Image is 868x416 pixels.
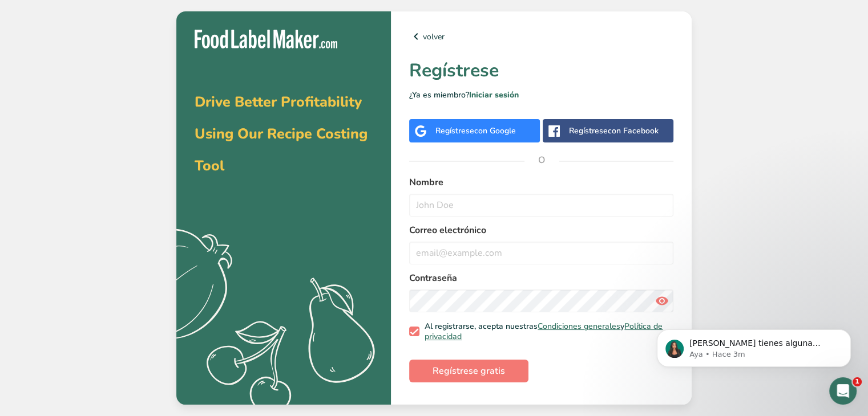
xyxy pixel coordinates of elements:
[409,89,673,101] p: ¿Ya es miembro?
[409,57,673,84] h1: Regístrese
[409,271,673,285] label: Contraseña
[195,92,368,176] span: Drive Better Profitability Using Our Recipe Costing Tool
[435,125,516,137] div: Regístrese
[853,377,862,386] span: 1
[640,305,868,385] iframe: Intercom notifications mensaje
[195,30,337,48] img: Food Label Maker
[433,364,505,378] span: Regístrese gratis
[419,321,669,341] span: Al registrarse, acepta nuestras y
[409,176,673,189] label: Nombre
[425,321,663,342] a: Política de privacidad
[829,377,857,405] iframe: Intercom live chat
[409,30,673,43] a: volver
[608,125,659,136] span: con Facebook
[469,89,519,100] a: Iniciar sesión
[409,194,673,217] input: John Doe
[409,223,673,237] label: Correo electrónico
[524,143,559,177] span: O
[409,242,673,264] input: email@example.com
[569,125,659,137] div: Regístrese
[409,360,528,382] button: Regístrese gratis
[538,321,620,332] a: Condiciones generales
[474,125,516,136] span: con Google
